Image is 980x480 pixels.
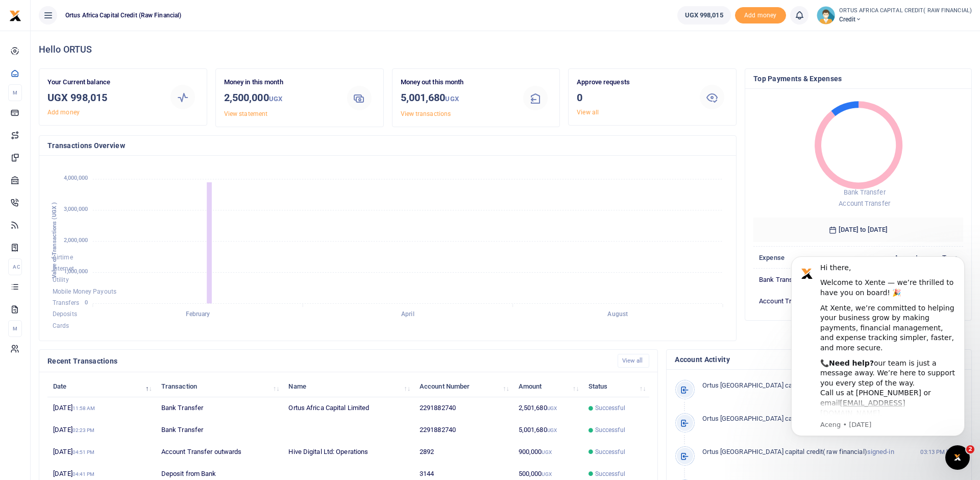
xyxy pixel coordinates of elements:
span: Successful [595,403,625,413]
span: Airtime [53,254,73,261]
h3: 5,001,680 [401,90,512,107]
a: Add money [47,109,80,116]
small: UGX [269,95,282,103]
td: [DATE] [47,419,156,441]
th: Account Number: activate to sort column ascending [414,375,513,397]
h4: Account Activity [675,354,963,365]
small: 04:41 PM [72,471,95,477]
span: Ortus Africa Capital Credit (Raw Financial) [61,11,185,20]
td: 2291882740 [414,397,513,419]
h6: [DATE] to [DATE] [753,218,963,242]
span: Successful [595,447,625,457]
tspan: August [607,311,628,318]
iframe: Intercom notifications message [776,241,980,452]
tspan: 3,000,000 [64,206,88,213]
th: Date: activate to sort column descending [47,375,156,397]
a: Add money [735,11,786,18]
p: signed-in [702,380,898,391]
a: profile-user ORTUS AFRICA CAPITAL CREDIT( RAW FINANCIAL) Credit [817,6,972,25]
span: Account Transfer [839,200,891,207]
span: Internet [53,265,74,272]
h4: Transactions Overview [47,140,728,151]
li: Toup your wallet [735,7,786,24]
p: Approve requests [577,77,688,88]
span: Successful [595,425,625,435]
text: Value of Transactions (UGX ) [51,202,58,278]
td: Account Transfer [753,291,848,312]
tspan: 2,000,000 [64,237,88,244]
small: ORTUS AFRICA CAPITAL CREDIT( RAW FINANCIAL) [839,7,972,15]
a: View transactions [401,110,451,117]
p: signed-in [702,447,898,458]
td: 2,501,680 [513,397,583,419]
p: Your Current balance [47,77,159,88]
span: Bank Transfer [844,188,886,196]
tspan: 4,000,000 [64,175,88,182]
td: 5,001,680 [513,419,583,441]
span: Mobile Money Payouts [53,288,116,295]
tspan: 1,000,000 [64,268,88,275]
span: Transfers [53,299,79,306]
span: 2 [966,445,974,453]
span: Add money [735,7,786,24]
span: Credit [839,15,972,24]
li: Ac [8,258,22,275]
td: [DATE] [47,441,156,463]
tspan: 0 [85,299,88,306]
li: M [8,320,22,337]
a: logo-small logo-large logo-large [9,11,21,19]
small: 11:58 AM [72,405,95,411]
span: Ortus [GEOGRAPHIC_DATA] capital credit( raw financial) [702,448,867,455]
td: Bank Transfer [156,397,283,419]
span: Ortus [GEOGRAPHIC_DATA] capital credit( raw financial) [702,381,867,389]
td: [DATE] [47,397,156,419]
small: UGX [547,405,557,411]
small: 04:51 PM [72,449,95,455]
th: Expense [753,247,848,269]
span: Utility [53,277,69,284]
li: Wallet ballance [673,6,735,25]
h4: Recent Transactions [47,355,609,367]
p: Money out this month [401,77,512,88]
th: Name: activate to sort column ascending [283,375,414,397]
td: Bank Transfer [156,419,283,441]
small: UGX [547,427,557,433]
h4: Top Payments & Expenses [753,73,963,84]
span: UGX 998,015 [685,10,723,20]
td: Bank Transfer [753,269,848,291]
tspan: April [401,311,414,318]
h3: UGX 998,015 [47,90,159,105]
span: Successful [595,469,625,478]
img: logo-small [9,10,21,22]
th: Amount: activate to sort column ascending [513,375,583,397]
img: profile-user [817,6,835,25]
small: UGX [445,95,458,103]
h3: 2,500,000 [224,90,335,107]
a: View statement [224,110,267,117]
th: Transaction: activate to sort column ascending [156,375,283,397]
td: 2291882740 [414,419,513,441]
a: View all [618,354,650,368]
a: UGX 998,015 [677,6,731,25]
tspan: February [186,311,210,318]
span: Cards [53,322,69,329]
td: Hive Digital Ltd: Operations [283,441,414,463]
li: M [8,84,22,101]
p: Money in this month [224,77,335,88]
span: Deposits [53,311,77,318]
span: Ortus [GEOGRAPHIC_DATA] capital credit( raw financial) [702,415,867,422]
th: Status: activate to sort column ascending [582,375,649,397]
td: 900,000 [513,441,583,463]
small: 02:23 PM [72,427,95,433]
p: signed-in [702,414,898,424]
td: Account Transfer outwards [156,441,283,463]
small: UGX [542,449,551,455]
